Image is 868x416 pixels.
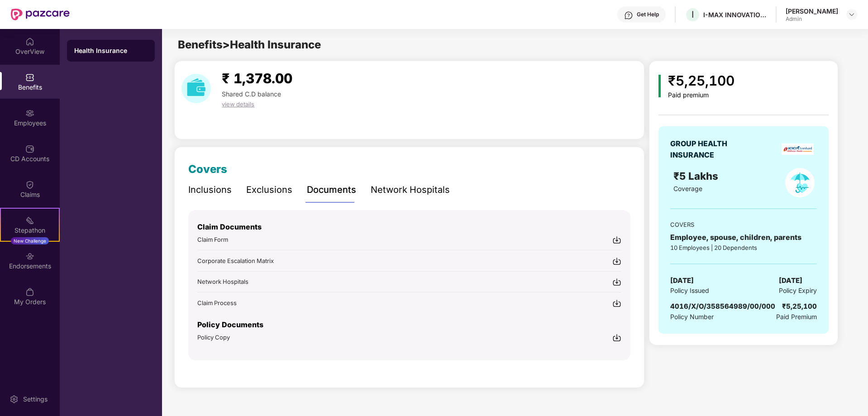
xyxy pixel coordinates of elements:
[786,15,838,23] div: Admin
[658,75,661,97] img: icon
[637,11,659,18] div: Get Help
[188,183,232,197] div: Inclusions
[188,163,227,176] span: Covers
[181,74,211,103] img: download
[668,91,734,99] div: Paid premium
[670,302,775,311] span: 4016/X/O/358564989/00/000
[197,221,621,233] p: Claim Documents
[703,10,767,19] div: I-MAX INNOVATION PRIVATE LIMITED
[673,185,702,192] span: Coverage
[670,138,749,161] div: GROUP HEALTH INSURANCE
[670,313,714,320] span: Policy Number
[670,286,709,296] span: Policy Issued
[197,319,621,330] p: Policy Documents
[25,37,34,46] img: svg+xml;base64,PHN2ZyBpZD0iSG9tZSIgeG1sbnM9Imh0dHA6Ly93d3cudzMub3JnLzIwMDAvc3ZnIiB3aWR0aD0iMjAiIG...
[197,334,230,341] span: Policy Copy
[197,278,248,285] span: Network Hospitals
[197,236,228,243] span: Claim Form
[25,180,34,189] img: svg+xml;base64,PHN2ZyBpZD0iQ2xhaW0iIHhtbG5zPSJodHRwOi8vd3d3LnczLm9yZy8yMDAwL3N2ZyIgd2lkdGg9IjIwIi...
[11,9,70,20] img: New Pazcare Logo
[782,301,817,312] div: ₹5,25,100
[624,11,633,20] img: svg+xml;base64,PHN2ZyBpZD0iSGVscC0zMngzMiIgeG1sbnM9Imh0dHA6Ly93d3cudzMub3JnLzIwMDAvc3ZnIiB3aWR0aD...
[25,216,34,225] img: svg+xml;base64,PHN2ZyB4bWxucz0iaHR0cDovL3d3dy53My5vcmcvMjAwMC9zdmciIHdpZHRoPSIyMSIgaGVpZ2h0PSIyMC...
[10,395,19,404] img: svg+xml;base64,PHN2ZyBpZD0iU2V0dGluZy0yMHgyMCIgeG1sbnM9Imh0dHA6Ly93d3cudzMub3JnLzIwMDAvc3ZnIiB3aW...
[670,232,817,243] div: Employee, spouse, children, parents
[673,170,721,182] span: ₹5 Lakhs
[246,183,292,197] div: Exclusions
[668,70,734,91] div: ₹5,25,100
[222,100,254,108] span: view details
[178,38,321,51] span: Benefits > Health Insurance
[74,46,148,55] div: Health Insurance
[692,9,694,20] span: I
[612,333,621,342] img: svg+xml;base64,PHN2ZyBpZD0iRG93bmxvYWQtMjR4MjQiIHhtbG5zPSJodHRwOi8vd3d3LnczLm9yZy8yMDAwL3N2ZyIgd2...
[776,312,817,322] span: Paid Premium
[197,257,274,264] span: Corporate Escalation Matrix
[848,11,855,18] img: svg+xml;base64,PHN2ZyBpZD0iRHJvcGRvd24tMzJ4MzIiIHhtbG5zPSJodHRwOi8vd3d3LnczLm9yZy8yMDAwL3N2ZyIgd2...
[612,257,621,266] img: svg+xml;base64,PHN2ZyBpZD0iRG93bmxvYWQtMjR4MjQiIHhtbG5zPSJodHRwOi8vd3d3LnczLm9yZy8yMDAwL3N2ZyIgd2...
[670,275,694,286] span: [DATE]
[197,299,237,306] span: Claim Process
[779,275,802,286] span: [DATE]
[371,183,450,197] div: Network Hospitals
[1,226,59,235] div: Stepathon
[612,277,621,287] img: svg+xml;base64,PHN2ZyBpZD0iRG93bmxvYWQtMjR4MjQiIHhtbG5zPSJodHRwOi8vd3d3LnczLm9yZy8yMDAwL3N2ZyIgd2...
[25,287,34,296] img: svg+xml;base64,PHN2ZyBpZD0iTXlfT3JkZXJzIiBkYXRhLW5hbWU9Ik15IE9yZGVycyIgeG1sbnM9Imh0dHA6Ly93d3cudz...
[25,144,34,153] img: svg+xml;base64,PHN2ZyBpZD0iQ0RfQWNjb3VudHMiIGRhdGEtbmFtZT0iQ0QgQWNjb3VudHMiIHhtbG5zPSJodHRwOi8vd3...
[785,168,815,197] img: policyIcon
[782,143,814,155] img: insurerLogo
[25,73,34,82] img: svg+xml;base64,PHN2ZyBpZD0iQmVuZWZpdHMiIHhtbG5zPSJodHRwOi8vd3d3LnczLm9yZy8yMDAwL3N2ZyIgd2lkdGg9Ij...
[25,252,34,261] img: svg+xml;base64,PHN2ZyBpZD0iRW5kb3JzZW1lbnRzIiB4bWxucz0iaHR0cDovL3d3dy53My5vcmcvMjAwMC9zdmciIHdpZH...
[222,90,281,98] span: Shared C.D balance
[222,70,292,86] span: ₹ 1,378.00
[670,220,817,229] div: COVERS
[670,243,817,252] div: 10 Employees | 20 Dependents
[612,299,621,308] img: svg+xml;base64,PHN2ZyBpZD0iRG93bmxvYWQtMjR4MjQiIHhtbG5zPSJodHRwOi8vd3d3LnczLm9yZy8yMDAwL3N2ZyIgd2...
[612,235,621,244] img: svg+xml;base64,PHN2ZyBpZD0iRG93bmxvYWQtMjR4MjQiIHhtbG5zPSJodHRwOi8vd3d3LnczLm9yZy8yMDAwL3N2ZyIgd2...
[25,109,34,118] img: svg+xml;base64,PHN2ZyBpZD0iRW1wbG95ZWVzIiB4bWxucz0iaHR0cDovL3d3dy53My5vcmcvMjAwMC9zdmciIHdpZHRoPS...
[779,286,817,296] span: Policy Expiry
[786,7,838,15] div: [PERSON_NAME]
[20,395,50,404] div: Settings
[11,237,49,244] div: New Challenge
[307,183,356,197] div: Documents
